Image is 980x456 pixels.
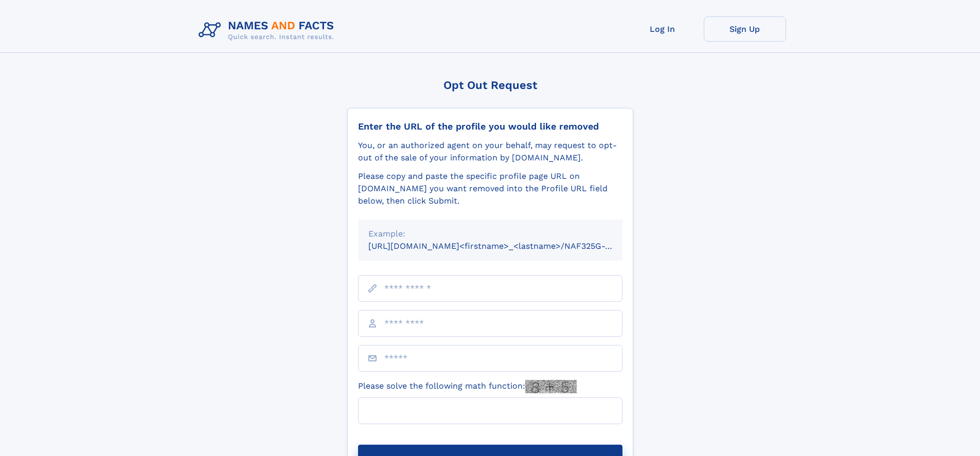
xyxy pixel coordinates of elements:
[194,16,343,44] img: Logo Names and Facts
[347,79,633,92] div: Opt Out Request
[358,121,622,132] div: Enter the URL of the profile you would like removed
[621,16,704,42] a: Log In
[358,380,577,393] label: Please solve the following math function:
[358,170,622,207] div: Please copy and paste the specific profile page URL on [DOMAIN_NAME] you want removed into the Pr...
[368,241,642,251] small: [URL][DOMAIN_NAME]<firstname>_<lastname>/NAF325G-xxxxxxxx
[704,16,786,42] a: Sign Up
[358,139,622,164] div: You, or an authorized agent on your behalf, may request to opt-out of the sale of your informatio...
[368,228,612,240] div: Example:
